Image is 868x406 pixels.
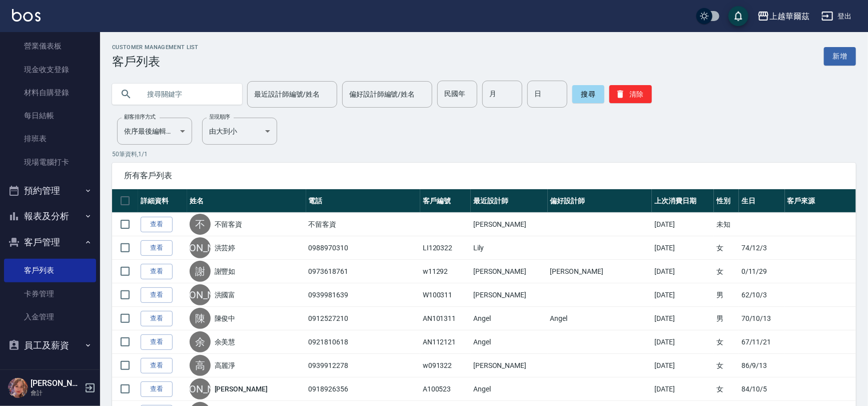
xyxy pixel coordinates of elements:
input: 搜尋關鍵字 [140,81,234,108]
td: [PERSON_NAME] [471,354,548,377]
td: 0988970310 [306,236,420,260]
td: 0939912278 [306,354,420,377]
a: 現金收支登錄 [4,58,96,81]
img: Logo [12,9,41,22]
td: [PERSON_NAME] [548,260,652,283]
th: 客戶來源 [785,189,856,213]
button: 清除 [609,85,652,103]
div: 由大到小 [202,118,277,145]
th: 性別 [714,189,739,213]
td: 0/11/29 [739,260,785,283]
td: 84/10/5 [739,377,785,401]
a: 謝豐如 [215,266,236,276]
td: 86/9/13 [739,354,785,377]
th: 偏好設計師 [548,189,652,213]
td: [PERSON_NAME] [471,283,548,307]
td: AN101311 [420,307,471,330]
td: [DATE] [652,260,714,283]
div: 依序最後編輯時間 [117,118,192,145]
a: 查看 [141,217,173,232]
button: save [728,6,748,26]
td: [DATE] [652,330,714,354]
th: 姓名 [187,189,306,213]
td: Lily [471,236,548,260]
button: 報表及分析 [4,203,96,229]
td: 男 [714,283,739,307]
a: 高麗淨 [215,360,236,370]
a: 查看 [141,334,173,350]
div: 上越華爾茲 [769,10,809,23]
td: LI120322 [420,236,471,260]
td: 未知 [714,213,739,236]
a: 排班表 [4,127,96,150]
td: 女 [714,354,739,377]
td: 男 [714,307,739,330]
td: [DATE] [652,354,714,377]
td: Angel [471,377,548,401]
button: 搜尋 [572,85,604,103]
div: 高 [190,355,211,376]
h2: Customer Management List [112,44,199,51]
button: 登出 [817,7,856,26]
td: 62/10/3 [739,283,785,307]
td: [DATE] [652,307,714,330]
a: 余美慧 [215,337,236,347]
a: 查看 [141,381,173,397]
td: Angel [471,307,548,330]
a: 查看 [141,264,173,279]
td: 74/12/3 [739,236,785,260]
td: [DATE] [652,283,714,307]
a: 查看 [141,287,173,303]
div: 余 [190,331,211,352]
p: 50 筆資料, 1 / 1 [112,150,856,159]
a: [PERSON_NAME] [215,384,268,394]
td: 女 [714,330,739,354]
td: w091322 [420,354,471,377]
img: Person [8,378,28,398]
th: 上次消費日期 [652,189,714,213]
td: 0918926356 [306,377,420,401]
label: 呈現順序 [209,113,230,121]
a: 每日結帳 [4,104,96,127]
a: 洪芸婷 [215,243,236,253]
div: 謝 [190,261,211,282]
td: Angel [471,330,548,354]
td: [DATE] [652,236,714,260]
label: 顧客排序方式 [124,113,156,121]
span: 所有客戶列表 [124,171,844,181]
a: 營業儀表板 [4,35,96,58]
td: 0921810618 [306,330,420,354]
th: 生日 [739,189,785,213]
td: 0939981639 [306,283,420,307]
td: w11292 [420,260,471,283]
th: 客戶編號 [420,189,471,213]
a: 材料自購登錄 [4,81,96,104]
a: 新增 [824,47,856,66]
td: W100311 [420,283,471,307]
td: [PERSON_NAME] [471,213,548,236]
a: 不留客資 [215,219,243,229]
td: A100523 [420,377,471,401]
a: 洪國富 [215,290,236,300]
h5: [PERSON_NAME] [31,378,82,388]
h3: 客戶列表 [112,55,199,69]
th: 電話 [306,189,420,213]
a: 查看 [141,311,173,326]
a: 現場電腦打卡 [4,151,96,174]
a: 陳俊中 [215,313,236,323]
a: 卡券管理 [4,282,96,305]
a: 客戶列表 [4,259,96,282]
td: [PERSON_NAME] [471,260,548,283]
button: 員工及薪資 [4,332,96,358]
div: [PERSON_NAME] [190,284,211,305]
td: 0973618761 [306,260,420,283]
td: [DATE] [652,213,714,236]
div: 陳 [190,308,211,329]
div: [PERSON_NAME] [190,237,211,258]
td: Angel [548,307,652,330]
button: 客戶管理 [4,229,96,255]
td: 67/11/21 [739,330,785,354]
div: 不 [190,214,211,235]
td: 女 [714,260,739,283]
td: [DATE] [652,377,714,401]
